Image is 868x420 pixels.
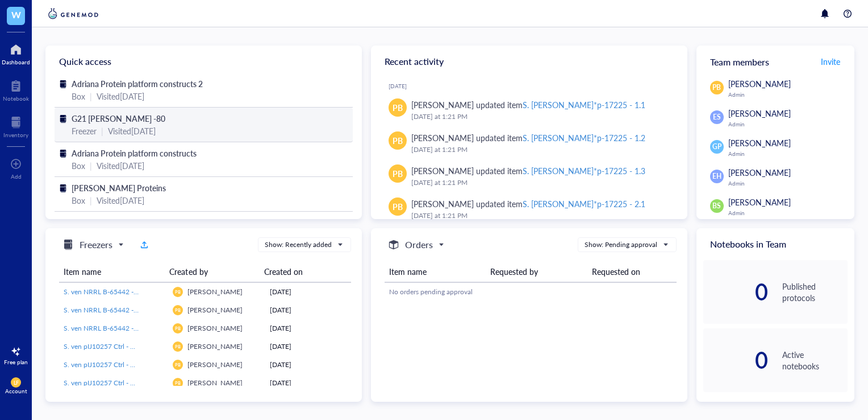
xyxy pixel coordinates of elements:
[3,95,29,102] div: Notebook
[72,217,189,228] span: Adriana Protein platform strains 1
[5,388,27,394] div: Account
[64,341,164,352] a: S. ven pIJ10257 Ctrl - 3.3
[712,83,721,93] span: PB
[393,134,403,147] span: PB
[64,305,164,315] a: S. ven NRRL B-65442 - 2
[270,341,347,352] div: [DATE]
[45,7,101,20] img: genemod-logo
[371,46,687,77] div: Recent activity
[175,307,180,312] span: PB
[393,200,403,213] span: PB
[72,194,85,207] div: Box
[782,281,848,303] div: Published protocols
[2,40,30,65] a: Dashboard
[270,378,347,388] div: [DATE]
[101,125,103,137] div: |
[90,159,92,172] div: |
[389,287,672,297] div: No orders pending approval
[728,121,848,127] div: Admin
[97,194,144,207] div: Visited [DATE]
[712,142,721,152] span: GP
[59,261,165,282] th: Item name
[411,144,669,155] div: [DATE] at 1:21 PM
[523,165,645,176] div: S. [PERSON_NAME]*p-17225 - 1.3
[728,78,791,89] span: [PERSON_NAME]
[64,305,139,315] span: S. ven NRRL B-65442 - 2
[380,160,678,193] a: PB[PERSON_NAME] updated itemS. [PERSON_NAME]*p-17225 - 1.3[DATE] at 1:21 PM
[389,83,678,89] div: [DATE]
[175,344,180,349] span: PB
[523,99,645,110] div: S. [PERSON_NAME]*p-17225 - 1.1
[187,287,243,297] span: [PERSON_NAME]
[821,56,840,67] span: Invite
[380,127,678,160] a: PB[PERSON_NAME] updated itemS. [PERSON_NAME]*p-17225 - 1.2[DATE] at 1:21 PM
[411,197,646,210] div: [PERSON_NAME] updated item
[585,240,657,250] div: Show: Pending approval
[80,238,112,252] h5: Freezers
[3,77,29,102] a: Notebook
[90,90,92,102] div: |
[187,360,243,369] span: [PERSON_NAME]
[175,362,180,367] span: PB
[270,360,347,370] div: [DATE]
[97,159,144,172] div: Visited [DATE]
[72,159,85,172] div: Box
[165,261,259,282] th: Created by
[712,201,721,211] span: BS
[405,238,433,252] h5: Orders
[703,351,769,369] div: 0
[72,113,165,124] span: G21 [PERSON_NAME] -80
[187,323,243,333] span: [PERSON_NAME]
[3,113,28,138] a: Inventory
[703,283,769,301] div: 0
[72,125,97,137] div: Freezer
[380,94,678,127] a: PB[PERSON_NAME] updated itemS. [PERSON_NAME]*p-17225 - 1.1[DATE] at 1:21 PM
[187,341,243,351] span: [PERSON_NAME]
[64,323,139,333] span: S. ven NRRL B-65442 - 1
[64,323,164,333] a: S. ven NRRL B-65442 - 1
[411,177,669,188] div: [DATE] at 1:21 PM
[393,167,403,180] span: PB
[72,147,197,159] span: Adriana Protein platform constructs
[175,380,180,385] span: PB
[260,261,343,282] th: Created on
[385,261,486,282] th: Item name
[486,261,587,282] th: Requested by
[72,78,203,89] span: Adriana Protein platform constructs 2
[64,287,139,297] span: S. ven NRRL B-65442 - 3
[97,90,144,102] div: Visited [DATE]
[411,98,646,111] div: [PERSON_NAME] updated item
[696,228,854,260] div: Notebooks in Team
[64,360,140,369] span: S. ven pIJ10257 Ctrl - 3.2
[728,209,848,216] div: Admin
[728,150,848,157] div: Admin
[3,131,28,138] div: Inventory
[64,378,140,388] span: S. ven pIJ10257 Ctrl - 3.1
[13,380,19,386] span: LF
[728,108,791,119] span: [PERSON_NAME]
[587,261,677,282] th: Requested on
[175,289,180,294] span: PB
[175,326,180,331] span: PB
[45,46,362,77] div: Quick access
[411,131,646,144] div: [PERSON_NAME] updated item
[2,59,30,65] div: Dashboard
[820,52,841,71] button: Invite
[11,173,22,180] div: Add
[187,305,243,315] span: [PERSON_NAME]
[4,359,28,365] div: Free plan
[696,46,854,77] div: Team members
[411,164,646,177] div: [PERSON_NAME] updated item
[72,182,166,193] span: [PERSON_NAME] Proteins
[728,167,791,178] span: [PERSON_NAME]
[270,287,347,297] div: [DATE]
[265,240,332,250] div: Show: Recently added
[72,90,85,102] div: Box
[90,194,92,207] div: |
[64,341,140,351] span: S. ven pIJ10257 Ctrl - 3.3
[728,180,848,187] div: Admin
[782,349,848,372] div: Active notebooks
[270,305,347,315] div: [DATE]
[523,198,645,209] div: S. [PERSON_NAME]*p-17225 - 2.1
